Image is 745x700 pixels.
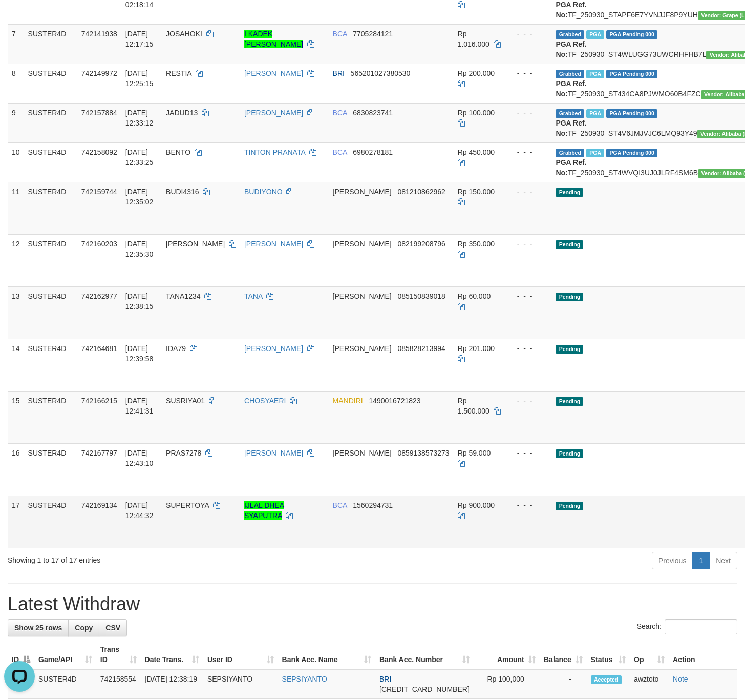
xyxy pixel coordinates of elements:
span: [DATE] 12:35:02 [125,188,154,206]
span: [DATE] 12:17:15 [125,30,154,48]
td: SEPSIYANTO [203,669,278,699]
a: BUDIYONO [244,188,283,196]
td: Rp 100,000 [474,669,540,699]
div: - - - [509,68,548,78]
button: Open LiveChat chat widget [4,4,35,35]
th: Bank Acc. Name: activate to sort column ascending [278,640,375,669]
td: awztoto [630,669,669,699]
span: [PERSON_NAME] [333,188,392,196]
span: [DATE] 12:35:30 [125,240,154,258]
span: 742141938 [81,30,117,38]
span: Pending [556,293,583,301]
div: Showing 1 to 17 of 17 entries [8,551,303,565]
span: Grabbed [556,149,584,157]
span: Pending [556,240,583,249]
span: PRAS7278 [166,449,201,457]
span: [DATE] 12:33:25 [125,148,154,167]
span: PGA Pending [606,70,657,78]
td: SUSTER4D [24,103,77,142]
span: Copy 565201027380530 to clipboard [351,69,411,77]
a: [PERSON_NAME] [244,69,303,77]
td: SUSTER4D [34,669,96,699]
div: - - - [509,187,548,197]
a: Note [673,675,688,683]
span: [DATE] 12:25:15 [125,69,154,88]
span: Grabbed [556,70,584,78]
td: 11 [8,182,24,234]
td: SUSTER4D [24,391,77,443]
th: Trans ID: activate to sort column ascending [96,640,141,669]
a: Show 25 rows [8,619,69,636]
span: Pending [556,397,583,406]
td: 742158554 [96,669,141,699]
div: - - - [509,291,548,301]
span: BRI [333,69,345,77]
td: 17 [8,496,24,548]
td: 7 [8,24,24,64]
span: PGA Pending [606,109,657,118]
span: Pending [556,449,583,458]
span: [PERSON_NAME] [333,449,392,457]
span: Rp 150.000 [458,188,495,196]
span: JOSAHOKI [166,30,202,38]
span: Copy 081210862962 to clipboard [397,188,445,196]
span: Marked by awztoto [586,149,604,157]
a: [PERSON_NAME] [244,109,303,117]
th: Bank Acc. Number: activate to sort column ascending [375,640,474,669]
span: Copy 085150839018 to clipboard [397,292,445,300]
div: - - - [509,500,548,510]
span: Rp 1.500.000 [458,397,489,415]
span: Grabbed [556,30,584,39]
td: - [540,669,587,699]
span: Pending [556,345,583,354]
a: Copy [68,619,99,636]
span: [PERSON_NAME] [333,344,392,353]
span: RESTIA [166,69,191,77]
td: 12 [8,234,24,286]
div: - - - [509,147,548,157]
span: Rp 59.000 [458,449,491,457]
span: Copy 085828213994 to clipboard [397,344,445,353]
td: SUSTER4D [24,142,77,182]
td: 9 [8,103,24,142]
span: 742164681 [81,344,117,353]
span: 742169134 [81,501,117,509]
span: 742159744 [81,188,117,196]
span: Pending [556,188,583,197]
th: Date Trans.: activate to sort column ascending [141,640,203,669]
input: Search: [665,619,737,634]
td: [DATE] 12:38:19 [141,669,203,699]
span: IDA79 [166,344,186,353]
span: Rp 1.016.000 [458,30,489,48]
td: SUSTER4D [24,182,77,234]
a: CHOSYAERI [244,397,286,405]
span: MANDIRI [333,397,363,405]
span: Rp 201.000 [458,344,495,353]
th: Status: activate to sort column ascending [587,640,630,669]
span: [DATE] 12:44:32 [125,501,154,520]
th: Amount: activate to sort column ascending [474,640,540,669]
b: PGA Ref. No: [556,158,586,177]
span: 742149972 [81,69,117,77]
span: 742167797 [81,449,117,457]
label: Search: [637,619,737,634]
a: TINTON PRANATA [244,148,305,156]
span: Pending [556,502,583,510]
td: SUSTER4D [24,234,77,286]
span: Marked by awztoto [586,109,604,118]
span: [DATE] 12:39:58 [125,344,154,363]
span: Show 25 rows [14,624,62,632]
b: PGA Ref. No: [556,119,586,137]
span: Copy 6980278181 to clipboard [353,148,393,156]
span: 742158092 [81,148,117,156]
a: CSV [99,619,127,636]
span: Rp 350.000 [458,240,495,248]
td: SUSTER4D [24,64,77,103]
span: Rp 60.000 [458,292,491,300]
span: JADUD13 [166,109,198,117]
b: PGA Ref. No: [556,1,586,19]
span: Rp 900.000 [458,501,495,509]
span: CSV [105,624,120,632]
a: Next [709,552,737,569]
span: BCA [333,109,347,117]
